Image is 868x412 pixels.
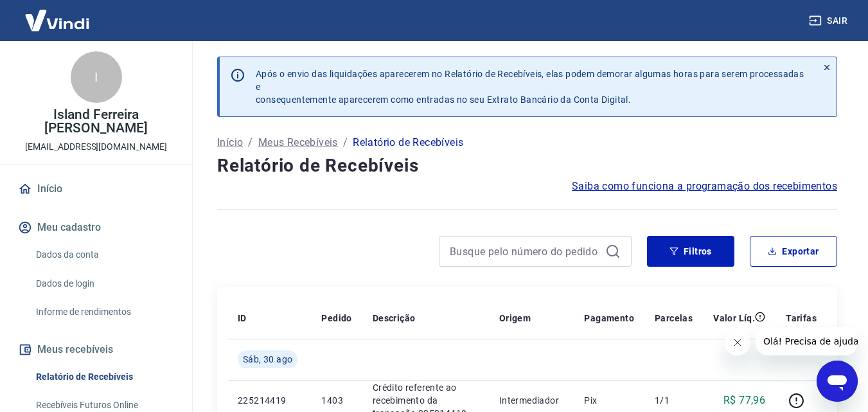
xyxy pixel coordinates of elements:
p: Island Ferreira [PERSON_NAME] [10,108,182,135]
p: Pagamento [584,312,634,325]
a: Relatório de Recebíveis [31,364,177,390]
p: / [343,135,348,150]
iframe: Mensagem da empresa [756,327,858,355]
a: Saiba como funciona a programação dos recebimentos [572,179,837,194]
a: Dados da conta [31,242,177,268]
button: Sair [806,9,853,33]
p: 225214419 [238,394,301,407]
p: Tarifas [786,312,817,325]
p: Após o envio das liquidações aparecerem no Relatório de Recebíveis, elas podem demorar algumas ho... [256,67,807,106]
iframe: Botão para abrir a janela de mensagens [817,361,858,402]
a: Início [15,175,177,203]
p: [EMAIL_ADDRESS][DOMAIN_NAME] [25,140,167,154]
img: Vindi [15,1,99,40]
h4: Relatório de Recebíveis [217,153,837,179]
p: R$ 77,96 [723,393,765,408]
p: Pedido [321,312,351,325]
span: Olá! Precisa de ajuda? [8,9,108,19]
p: 1/1 [655,394,693,407]
button: Meus recebíveis [15,336,177,364]
input: Busque pelo número do pedido [450,242,600,261]
p: Intermediador [499,394,564,407]
p: Relatório de Recebíveis [353,135,463,150]
div: I [71,51,122,103]
button: Exportar [750,236,837,267]
p: / [248,135,252,150]
button: Filtros [647,236,734,267]
p: Pix [584,394,634,407]
p: Parcelas [655,312,693,325]
p: Descrição [373,312,416,325]
a: Início [217,135,243,150]
p: ID [238,312,247,325]
p: 1403 [321,394,351,407]
a: Informe de rendimentos [31,299,177,325]
button: Meu cadastro [15,213,177,242]
span: Sáb, 30 ago [243,353,292,366]
iframe: Fechar mensagem [725,330,750,355]
a: Dados de login [31,271,177,297]
p: Valor Líq. [713,312,755,325]
p: Origem [499,312,531,325]
a: Meus Recebíveis [258,135,338,150]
